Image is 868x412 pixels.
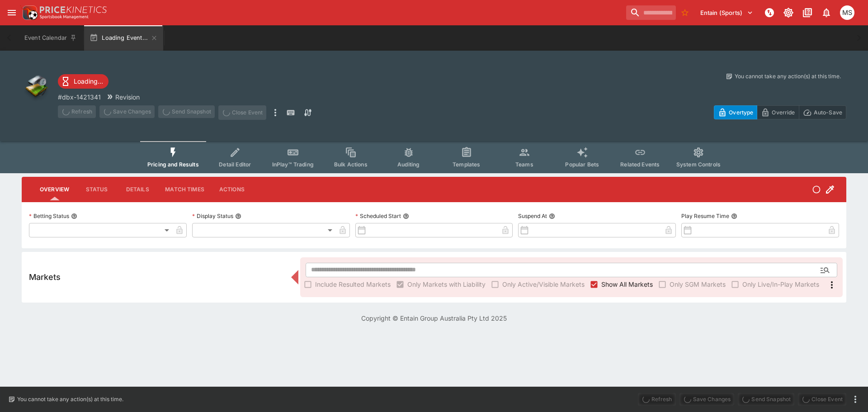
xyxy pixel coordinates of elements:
[695,5,759,20] button: Select Tenant
[140,141,728,173] div: Event type filters
[235,213,241,219] button: Display Status
[212,179,252,200] button: Actions
[731,213,737,219] button: Play Resume Time
[4,5,20,21] button: open drawer
[407,279,486,289] span: Only Markets with Liability
[192,212,233,220] p: Display Status
[626,5,676,20] input: search
[84,25,163,51] button: Loading Event...
[219,161,251,168] span: Detail Editor
[729,108,753,117] p: Overtype
[115,92,140,102] p: Revision
[147,161,199,168] span: Pricing and Results
[158,179,212,200] button: Match Times
[40,6,107,13] img: PriceKinetics
[814,108,842,117] p: Auto-Save
[71,213,77,219] button: Betting Status
[620,161,660,168] span: Related Events
[270,105,281,120] button: more
[29,272,61,282] h5: Markets
[780,5,797,21] button: Toggle light/dark mode
[565,161,599,168] span: Popular Bets
[515,161,533,168] span: Teams
[502,279,585,289] span: Only Active/Visible Markets
[714,105,846,119] div: Start From
[837,3,857,23] button: Matthew Scott
[40,15,89,19] img: Sportsbook Management
[76,179,117,200] button: Status
[29,212,69,220] p: Betting Status
[850,394,861,405] button: more
[772,108,795,117] p: Override
[453,161,480,168] span: Templates
[757,105,799,119] button: Override
[676,161,721,168] span: System Controls
[117,179,158,200] button: Details
[681,212,729,220] p: Play Resume Time
[761,5,778,21] button: NOT Connected to PK
[818,5,835,21] button: Notifications
[315,279,391,289] span: Include Resulted Markets
[74,76,103,86] p: Loading...
[735,72,841,81] p: You cannot take any action(s) at this time.
[272,161,314,168] span: InPlay™ Trading
[518,212,547,220] p: Suspend At
[742,279,819,289] span: Only Live/In-Play Markets
[799,105,846,119] button: Auto-Save
[714,105,757,119] button: Overtype
[19,25,82,51] button: Event Calendar
[840,5,854,20] div: Matthew Scott
[678,5,692,20] button: No Bookmarks
[826,279,837,290] svg: More
[334,161,368,168] span: Bulk Actions
[20,4,38,22] img: PriceKinetics Logo
[58,92,101,102] p: Copy To Clipboard
[355,212,401,220] p: Scheduled Start
[601,279,653,289] span: Show All Markets
[397,161,420,168] span: Auditing
[817,262,833,278] button: Open
[33,179,76,200] button: Overview
[22,72,51,101] img: other.png
[670,279,726,289] span: Only SGM Markets
[549,213,555,219] button: Suspend At
[403,213,409,219] button: Scheduled Start
[17,395,123,403] p: You cannot take any action(s) at this time.
[799,5,816,21] button: Documentation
